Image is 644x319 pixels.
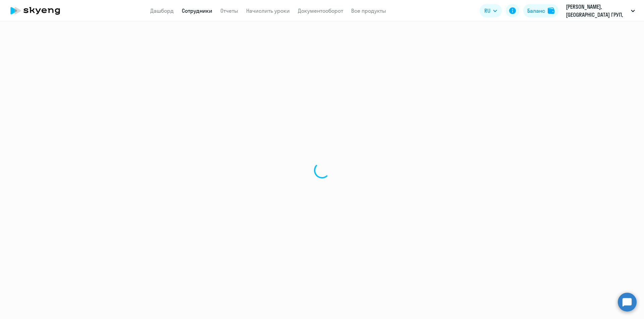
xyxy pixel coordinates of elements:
[523,4,558,17] button: Балансbalance
[150,7,174,14] a: Дашборд
[484,7,490,15] span: RU
[548,7,554,14] img: balance
[182,7,212,14] a: Сотрудники
[566,3,628,19] p: [PERSON_NAME], [GEOGRAPHIC_DATA] ГРУП, ООО
[298,7,343,14] a: Документооборот
[351,7,386,14] a: Все продукты
[220,7,238,14] a: Отчеты
[527,7,545,15] div: Баланс
[562,3,638,19] button: [PERSON_NAME], [GEOGRAPHIC_DATA] ГРУП, ООО
[246,7,290,14] a: Начислить уроки
[480,4,502,17] button: RU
